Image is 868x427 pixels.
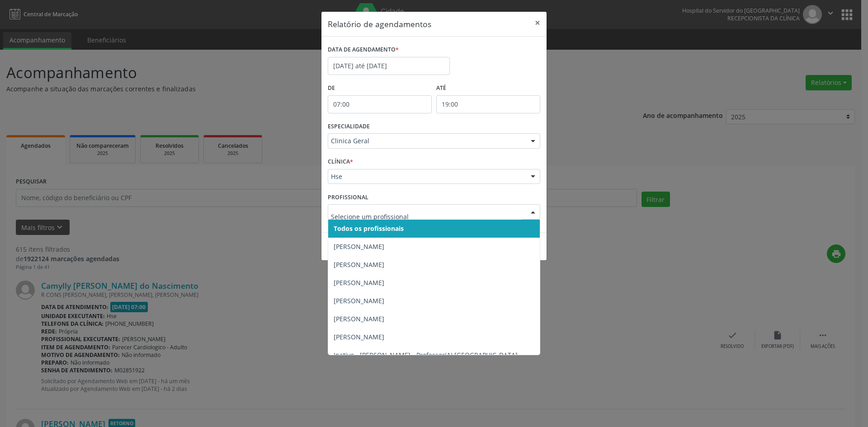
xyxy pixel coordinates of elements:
[328,190,368,204] label: PROFISSIONAL
[334,333,384,341] span: [PERSON_NAME]
[334,278,384,287] span: [PERSON_NAME]
[436,95,540,113] input: Selecione o horário final
[328,81,432,95] label: De
[334,314,384,323] span: [PERSON_NAME]
[331,172,522,181] span: Hse
[436,81,540,95] label: ATÉ
[328,155,353,169] label: CLÍNICA
[528,12,547,34] button: Close
[328,95,432,113] input: Selecione o horário inicial
[328,18,431,30] h5: Relatório de agendamentos
[334,351,518,359] span: Inativo - [PERSON_NAME] - Professor(A) [GEOGRAPHIC_DATA]
[334,242,384,251] span: [PERSON_NAME]
[331,136,522,145] span: Clinica Geral
[331,207,522,225] input: Selecione um profissional
[334,224,404,233] span: Todos os profissionais
[328,120,370,134] label: ESPECIALIDADE
[334,260,384,269] span: [PERSON_NAME]
[328,57,450,75] input: Selecione uma data ou intervalo
[334,296,384,305] span: [PERSON_NAME]
[328,43,399,57] label: DATA DE AGENDAMENTO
